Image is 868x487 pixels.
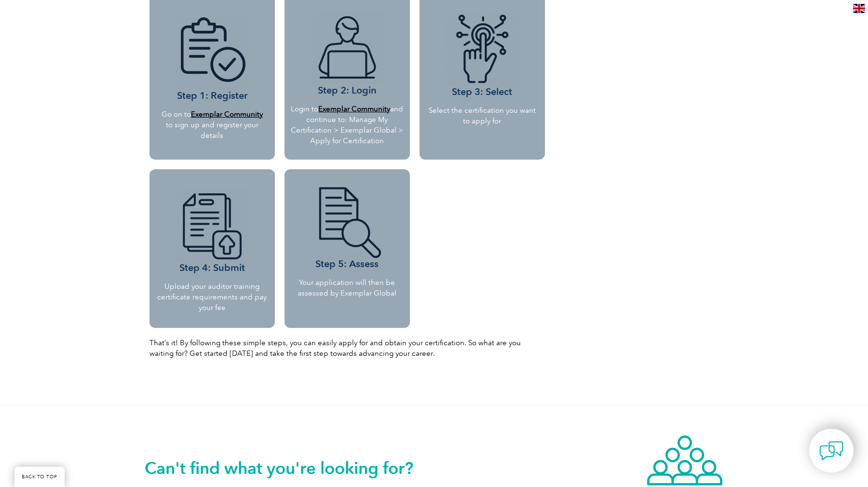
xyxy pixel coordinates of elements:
[646,434,723,487] img: icon-community.webp
[288,277,407,298] p: Your application will then be assessed by Exemplar Global
[290,104,404,146] p: Login to and continue to: Manage My Certification > Exemplar Global > Apply for Certification
[161,17,264,102] h3: Step 1: Register
[427,105,538,126] p: Select the certification you want to apply for
[157,189,268,274] h3: Step 4: Submit
[149,338,545,359] p: That’s it! By following these simple steps, you can easily apply for and obtain your certificatio...
[819,439,843,463] img: contact-chat.png
[288,186,407,270] h3: Step 5: Assess
[427,14,538,98] h3: Step 3: Select
[853,4,865,13] img: en
[191,110,263,119] a: Exemplar Community
[318,105,390,113] a: Exemplar Community
[157,281,268,313] p: Upload your auditor training certificate requirements and pay your fee
[14,467,65,487] a: BACK TO TOP
[161,109,264,141] p: Go on to to sign up and register your details
[145,460,434,476] h2: Can't find what you're looking for?
[290,12,404,96] h3: Step 2: Login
